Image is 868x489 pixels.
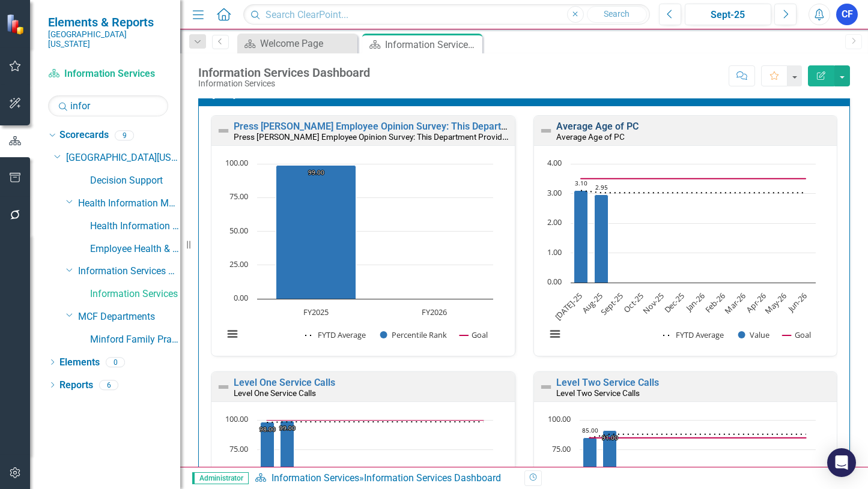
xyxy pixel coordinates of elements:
text: 2.95 [595,183,608,191]
input: Search ClearPoint... [243,4,649,25]
div: Information Services Dashboard [364,472,501,484]
span: Elements & Reports [48,15,168,29]
text: May-26 [762,290,788,316]
div: Sept-25 [689,8,768,22]
text: Mar-26 [722,290,747,316]
a: Level Two Service Calls [556,377,659,388]
small: Press [PERSON_NAME] Employee Opinion Survey: This Department Provides High Quality Care & Service [234,131,609,142]
a: Employee Health & Wellness [90,242,180,256]
text: 2.00 [547,217,562,227]
text: 3.00 [547,187,562,198]
text: 99.00 [279,424,296,432]
div: Welcome Page [260,36,354,51]
g: Value, series 2 of 3. Bar series with 12 bars. [574,164,806,283]
text: 85.00 [582,426,598,434]
a: Information Services Team [78,265,180,278]
div: 9 [115,130,134,140]
path: Jul-25, 3.1. Value. [574,190,587,283]
a: Information Services [48,67,168,81]
svg: Interactive chart [217,158,499,353]
a: Average Age of PC [556,121,639,132]
a: Reports [59,379,93,392]
a: Health Information Management [90,220,180,233]
div: Chart. Highcharts interactive chart. [540,158,831,353]
a: Welcome Page [240,36,354,51]
text: Dec-25 [661,290,686,315]
text: 75.00 [229,443,248,454]
div: Information Services [198,79,370,88]
button: Show FYTD Average [663,329,725,340]
path: Aug-25, 2.95. Value. [594,194,608,283]
div: Chart. Highcharts interactive chart. [217,158,509,353]
text: Oct-25 [621,290,645,314]
span: Administrator [192,472,249,484]
g: Goal, series 3 of 3. Line with 12 data points. [578,176,808,181]
text: Nov-25 [640,290,666,316]
text: 0.00 [234,292,248,303]
div: 6 [99,380,118,390]
text: [DATE]-25 [552,290,584,322]
img: ClearPoint Strategy [6,14,27,35]
g: Percentile Rank, series 2 of 3. Bar series with 2 bars. [276,164,435,299]
text: 99.00 [308,168,324,176]
text: 91.00 [602,433,618,442]
text: 100.00 [225,157,248,168]
button: View chart menu, Chart [224,326,241,343]
a: Decision Support [90,174,180,188]
small: Level One Service Calls [234,388,316,398]
a: Information Services [272,472,359,484]
a: Information Services [90,287,180,301]
text: Jan-26 [683,290,707,314]
a: Level One Service Calls [234,377,335,388]
svg: Interactive chart [540,158,822,353]
text: 4.00 [547,157,562,168]
button: Show FYTD Average [305,329,367,340]
button: Show Value [738,329,769,340]
a: Minford Family Practice [90,333,180,347]
a: [GEOGRAPHIC_DATA][US_STATE] [66,151,180,165]
text: Sept-25 [598,290,625,317]
text: 0.00 [547,276,562,287]
button: Show Percentile Rank [380,329,448,340]
div: Open Intercom Messenger [827,448,856,477]
small: [GEOGRAPHIC_DATA][US_STATE] [48,29,168,49]
div: Double-Click to Edit [211,115,515,356]
a: Press [PERSON_NAME] Employee Opinion Survey: This Department Provides High Quality Care & Service... [234,121,715,132]
text: 1.00 [547,247,562,257]
text: FY2026 [422,307,447,317]
small: Level Two Service Calls [556,388,640,398]
a: Health Information Management Services [78,197,180,211]
g: FYTD Average, series 1 of 3. Line with 2 data points. [314,163,319,167]
text: 50.00 [229,225,248,236]
a: MCF Departments [78,310,180,324]
div: 0 [106,357,125,367]
button: Show Goal [783,329,811,340]
div: » [255,472,515,485]
text: 75.00 [229,191,248,202]
img: Not Defined [539,124,553,138]
button: CF [836,4,858,25]
div: Double-Click to Edit [533,115,838,356]
text: Jun-26 [785,290,809,314]
button: Sept-25 [685,4,772,25]
img: Not Defined [216,124,231,138]
button: Search [587,6,647,23]
img: Not Defined [216,380,231,394]
a: Scorecards [59,128,109,142]
text: 3.10 [575,179,587,187]
img: Not Defined [539,380,553,394]
div: Information Services Dashboard [385,37,479,52]
text: 25.00 [229,259,248,269]
button: View chart menu, Chart [547,326,563,343]
small: Average Age of PC [556,132,625,142]
text: 75.00 [552,443,571,454]
div: Information Services Dashboard [198,66,370,79]
text: 98.00 [259,425,276,433]
path: FY2025, 99. Percentile Rank. [276,165,356,299]
button: Show Goal [460,329,488,340]
a: Elements [59,356,100,370]
text: FY2025 [303,307,329,317]
text: Aug-25 [579,290,604,316]
text: 100.00 [548,413,571,424]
